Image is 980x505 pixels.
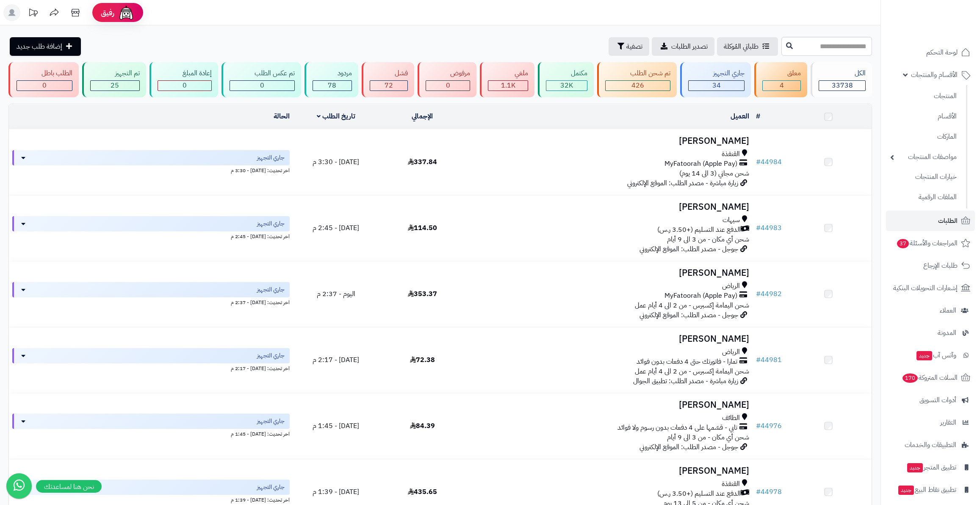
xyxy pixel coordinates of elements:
a: السلات المتروكة170 [886,368,975,388]
div: اخر تحديث: [DATE] - 1:45 م [12,429,290,438]
a: مواصفات المنتجات [886,148,961,166]
div: ملغي [488,69,528,78]
a: مرفوض 0 [416,62,479,97]
a: إضافة طلب جديد [10,37,81,56]
div: 72 [370,81,407,91]
h3: [PERSON_NAME] [469,334,749,344]
div: 426 [606,81,670,91]
div: اخر تحديث: [DATE] - 1:39 م [12,495,290,504]
span: المدونة [938,327,956,339]
span: جوجل - مصدر الطلب: الموقع الإلكتروني [639,310,738,320]
span: جديد [907,463,923,472]
a: تم شحن الطلب 426 [595,62,678,97]
span: اليوم - 2:37 م [317,289,355,299]
a: أدوات التسويق [886,390,975,410]
div: الطلب باطل [17,69,72,78]
div: 34 [689,81,744,91]
button: تصفية [609,37,649,56]
span: تصفية [626,41,642,52]
div: اخر تحديث: [DATE] - 2:37 م [12,297,290,306]
a: تاريخ الطلب [317,111,355,121]
span: 34 [712,80,721,91]
span: تصدير الطلبات [671,41,708,52]
div: تم عكس الطلب [230,69,295,78]
span: وآتس آب [916,349,956,361]
span: القنفذة [722,479,740,489]
span: 4 [780,80,784,91]
h3: [PERSON_NAME] [469,202,749,212]
span: تمارا - فاتورتك حتى 4 دفعات بدون فوائد [637,357,737,367]
div: جاري التجهيز [688,69,745,78]
div: 0 [230,81,294,91]
span: 72.38 [410,355,435,365]
span: زيارة مباشرة - مصدر الطلب: الموقع الإلكتروني [627,178,738,188]
span: إضافة طلب جديد [17,41,62,52]
a: العميل [731,111,749,121]
div: 25 [91,81,139,91]
span: 114.50 [408,223,437,233]
span: # [756,289,761,299]
span: 0 [183,80,187,91]
a: #44983 [756,223,782,233]
img: ai-face.png [118,4,135,21]
h3: [PERSON_NAME] [469,466,749,476]
span: 33738 [832,80,853,91]
span: الرياض [722,347,740,357]
span: جاري التجهيز [257,285,285,294]
span: 0 [260,80,264,91]
span: سيهات [723,215,740,225]
a: مكتمل 32K [536,62,595,97]
span: 353.37 [408,289,437,299]
a: تم عكس الطلب 0 [220,62,303,97]
a: #44981 [756,355,782,365]
img: logo-2.png [922,22,972,39]
span: 84.39 [410,421,435,431]
div: مرفوض [426,69,471,78]
span: [DATE] - 2:45 م [313,223,359,233]
span: المراجعات والأسئلة [896,237,958,249]
span: الطائف [722,413,740,423]
a: لوحة التحكم [886,42,975,63]
h3: [PERSON_NAME] [469,400,749,410]
span: طلبات الإرجاع [923,260,958,272]
div: 0 [158,81,211,91]
div: 0 [17,81,72,91]
span: # [756,487,761,497]
span: الرياض [722,281,740,291]
div: اخر تحديث: [DATE] - 2:45 م [12,231,290,240]
div: مكتمل [546,69,587,78]
a: الإجمالي [412,111,433,121]
span: # [756,355,761,365]
div: تم شحن الطلب [605,69,670,78]
h3: [PERSON_NAME] [469,136,749,146]
a: #44976 [756,421,782,431]
a: الطلب باطل 0 [7,62,80,97]
a: الحالة [274,111,290,121]
span: 37 [897,239,909,248]
a: التقارير [886,412,975,433]
div: الكل [819,69,866,78]
a: الكل33738 [809,62,874,97]
span: أدوات التسويق [919,394,956,406]
span: 0 [42,80,47,91]
a: فشل 72 [360,62,416,97]
span: 32K [560,80,573,91]
span: رفيق [101,8,114,18]
a: #44984 [756,157,782,167]
div: إعادة المبلغ [158,69,212,78]
span: تطبيق المتجر [906,461,956,473]
span: تابي - قسّمها على 4 دفعات بدون رسوم ولا فوائد [617,423,737,433]
span: 72 [385,80,393,91]
span: جديد [916,351,932,360]
span: شحن أي مكان - من 3 الى 9 أيام [667,432,749,442]
span: # [756,421,761,431]
span: 78 [328,80,336,91]
span: الدفع عند التسليم (+3.50 ر.س) [657,225,741,235]
a: إشعارات التحويلات البنكية [886,278,975,298]
a: تم التجهيز 25 [80,62,148,97]
span: [DATE] - 1:39 م [313,487,359,497]
span: MyFatoorah (Apple Pay) [664,291,737,301]
a: المدونة [886,323,975,343]
span: شحن اليمامة إكسبرس - من 2 الى 4 أيام عمل [635,366,749,376]
a: #44978 [756,487,782,497]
